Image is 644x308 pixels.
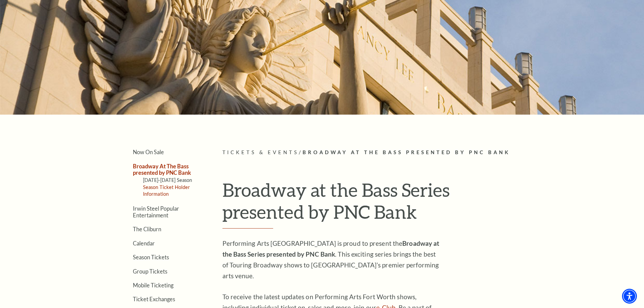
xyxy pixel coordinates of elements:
div: Accessibility Menu [622,289,637,304]
a: Calendar [133,240,155,246]
p: / [222,148,532,157]
h1: Broadway at the Bass Series presented by PNC Bank [222,179,532,229]
a: Broadway At The Bass presented by PNC Bank [133,163,191,176]
span: Tickets & Events [222,149,299,155]
a: Irwin Steel Popular Entertainment [133,205,179,218]
span: Broadway At The Bass presented by PNC Bank [303,149,510,155]
a: Season Tickets [133,254,169,260]
a: Season Ticket Holder Information [143,184,190,197]
a: Mobile Ticketing [133,282,173,288]
a: Group Tickets [133,268,167,275]
a: Now On Sale [133,149,164,155]
a: Ticket Exchanges [133,296,175,302]
a: The Cliburn [133,226,161,232]
a: [DATE]-[DATE] Season [143,177,192,183]
strong: Broadway at the Bass Series presented by PNC Bank [222,239,439,258]
p: Performing Arts [GEOGRAPHIC_DATA] is proud to present the . This exciting series brings the best ... [222,238,442,281]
